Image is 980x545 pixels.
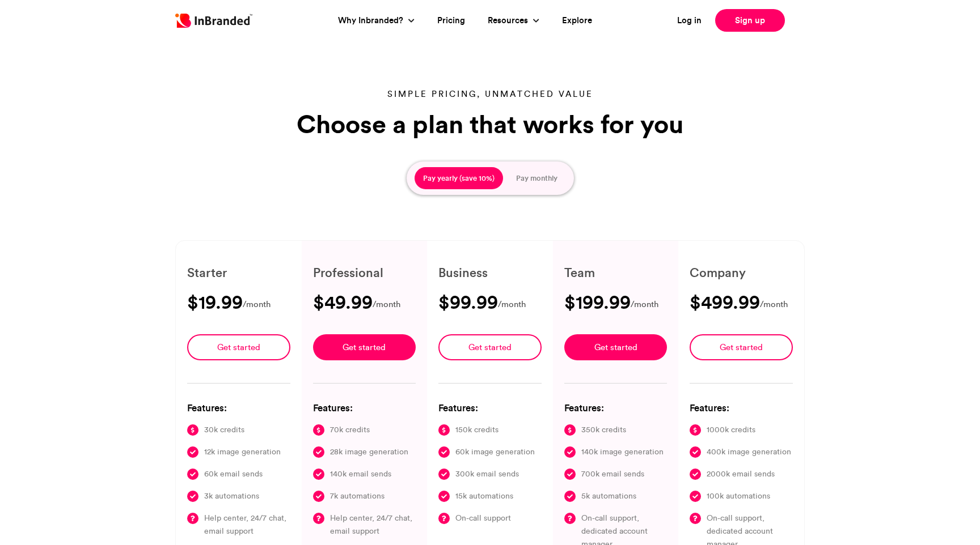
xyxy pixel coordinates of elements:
a: Get started [438,334,542,360]
span: 350k credits [581,423,626,436]
h1: Choose a plan that works for you [292,109,688,139]
h6: Team [564,263,668,282]
span: /month [243,297,271,312]
h3: $499.99 [690,293,760,311]
a: Get started [690,334,793,360]
a: Log in [677,14,702,27]
h6: Features: [438,401,542,415]
button: Pay yearly (save 10%) [415,167,503,190]
span: /month [498,297,526,312]
span: Help center, 24/7 chat, email support [204,512,290,538]
span: Help center, 24/7 chat, email support [330,512,416,538]
a: Why Inbranded? [338,14,406,27]
h6: Features: [187,401,290,415]
span: 7k automations [330,489,385,503]
a: Sign up [715,9,785,32]
img: Inbranded [175,14,252,28]
h3: $99.99 [438,293,498,311]
span: 100k automations [707,489,770,503]
a: Get started [187,334,290,360]
h6: Features: [313,401,416,415]
h6: Business [438,263,542,282]
a: Get started [313,334,416,360]
span: /month [760,297,788,312]
span: 60k email sends [204,467,263,480]
span: On-call support [455,512,511,525]
h6: Professional [313,263,416,282]
h3: $49.99 [313,293,373,311]
span: 700k email sends [581,467,644,480]
span: 400k image generation [707,445,791,458]
span: /month [631,297,658,312]
span: 300k email sends [455,467,519,480]
span: 28k image generation [330,445,408,458]
span: 150k credits [455,423,499,436]
h6: Features: [564,401,668,415]
span: 12k image generation [204,445,281,458]
h3: $19.99 [187,293,243,311]
span: 5k automations [581,489,636,503]
h6: Company [690,263,793,282]
span: /month [373,297,400,312]
button: Pay monthly [508,167,566,190]
span: 3k automations [204,489,259,503]
span: 140k email sends [330,467,391,480]
span: 70k credits [330,423,370,436]
h3: $199.99 [564,293,631,311]
span: 15k automations [455,489,513,503]
span: 140k image generation [581,445,664,458]
a: Pricing [437,14,465,27]
a: Get started [564,334,668,360]
a: Resources [488,14,531,27]
a: Explore [562,14,592,27]
span: 30k credits [204,423,244,436]
h6: Features: [690,401,793,415]
h6: Starter [187,263,290,282]
span: 60k image generation [455,445,535,458]
p: Simple pricing, unmatched value [292,88,688,100]
span: 1000k credits [707,423,755,436]
span: 2000k email sends [707,467,775,480]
